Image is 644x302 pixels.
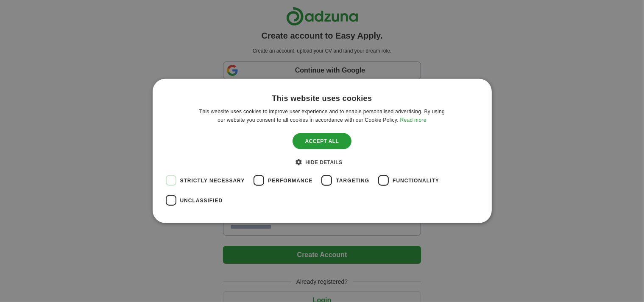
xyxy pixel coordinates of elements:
[336,177,369,185] span: Targeting
[393,177,439,185] span: Functionality
[302,158,343,166] div: Hide details
[199,109,445,123] span: This website uses cookies to improve user experience and to enable personalised advertising. By u...
[293,133,352,149] div: Accept all
[180,177,245,185] span: Strictly necessary
[272,94,372,103] div: This website uses cookies
[400,117,427,123] a: Read more, opens a new window
[180,197,223,204] span: Unclassified
[268,177,312,185] span: Performance
[305,159,342,165] span: Hide details
[153,79,492,223] div: Cookie consent dialog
